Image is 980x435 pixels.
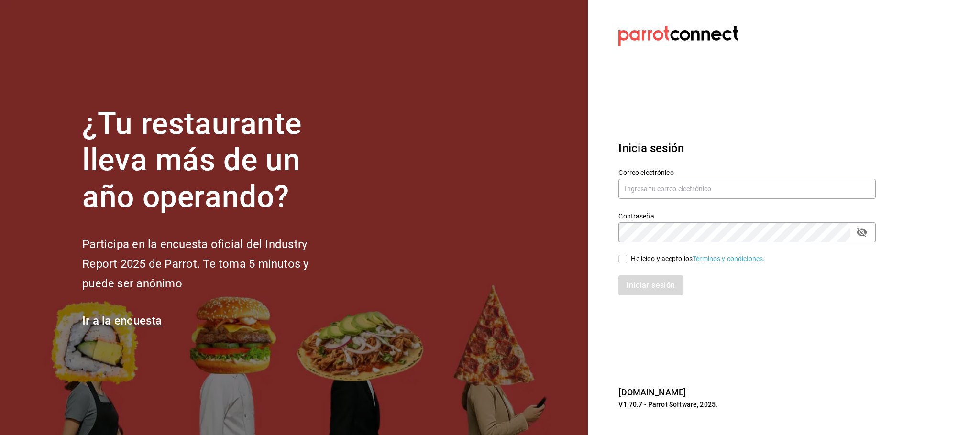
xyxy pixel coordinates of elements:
[618,387,686,397] a: [DOMAIN_NAME]
[82,235,341,293] h2: Participa en la encuesta oficial del Industry Report 2025 de Parrot. Te toma 5 minutos y puede se...
[618,169,876,175] label: Correo electrónico
[631,254,765,264] div: He leído y acepto los
[82,314,162,327] a: Ir a la encuesta
[693,255,765,262] a: Términos y condiciones.
[618,140,876,157] h3: Inicia sesión
[618,212,876,219] label: Contraseña
[854,224,870,240] button: passwordField
[618,400,876,409] p: V1.70.7 - Parrot Software, 2025.
[82,106,341,216] h1: ¿Tu restaurante lleva más de un año operando?
[618,179,876,199] input: Ingresa tu correo electrónico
